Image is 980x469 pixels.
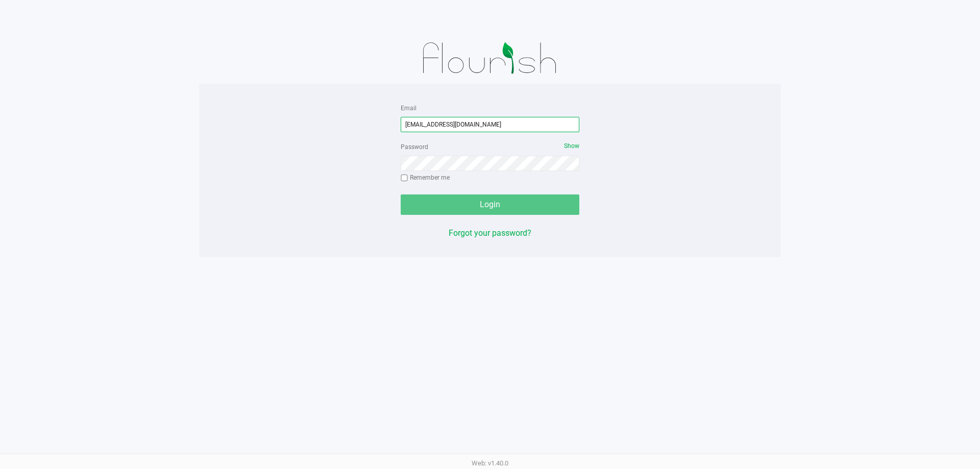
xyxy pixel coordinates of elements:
span: Web: v1.40.0 [472,459,508,467]
span: Show [564,142,579,150]
label: Email [401,104,416,113]
label: Password [401,142,428,152]
input: Remember me [401,175,408,182]
label: Remember me [401,173,450,182]
button: Forgot your password? [449,227,531,239]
